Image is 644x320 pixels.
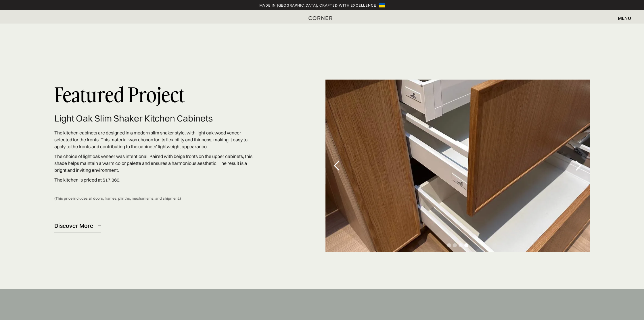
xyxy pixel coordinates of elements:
[325,80,348,252] div: previous slide
[54,113,213,124] h2: Light Oak Slim Shaker Kitchen Cabinets
[54,80,184,110] p: Featured Project
[298,14,346,22] a: home
[612,13,631,23] div: menu
[464,243,468,247] div: Show slide 4 of 4
[453,243,457,247] div: Show slide 2 of 4
[325,80,590,252] div: carousel
[54,222,93,230] div: Discover More
[447,243,451,247] div: Show slide 1 of 4
[259,2,376,8] a: Made in [GEOGRAPHIC_DATA], crafted with excellence
[54,153,253,174] p: The choice of light oak veneer was intentional. Paired with beige fronts on the upper cabinets, t...
[54,129,253,150] p: The kitchen cabinets are designed in a modern slim shaker style, with light oak wood veneer selec...
[459,243,463,247] div: Show slide 3 of 4
[325,80,590,252] div: 4 of 4
[54,219,101,233] a: Discover More
[567,80,590,252] div: next slide
[618,16,631,20] div: menu
[54,196,181,206] div: (This price includes all doors, frames, plinths, mechanisms, and shipment.)
[54,186,253,193] p: ‍
[54,176,253,183] p: The kitchen is priced at $17,360.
